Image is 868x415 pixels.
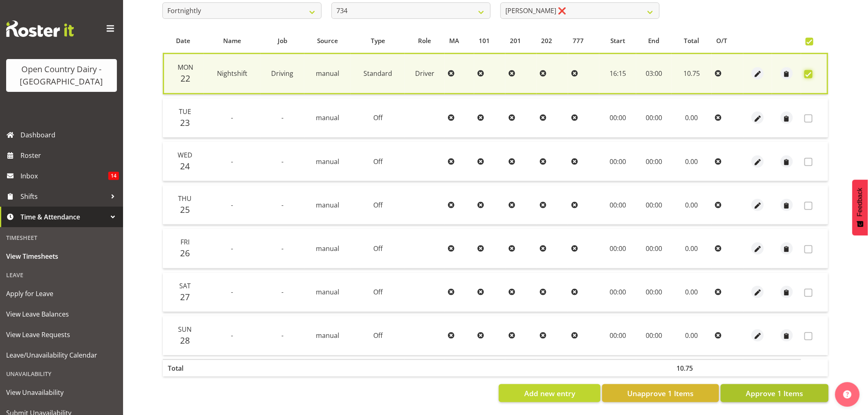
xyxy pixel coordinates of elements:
td: 00:00 [636,142,672,181]
span: Inbox [21,170,108,182]
span: Feedback [857,188,864,217]
span: - [231,201,233,210]
span: Driver [415,69,434,78]
span: manual [316,201,339,210]
a: View Unavailability [2,382,121,403]
span: Sun [178,325,192,334]
span: 101 [479,36,490,46]
span: Fri [180,237,190,246]
td: 00:00 [636,185,672,225]
span: manual [316,113,339,122]
a: Apply for Leave [2,283,121,304]
span: - [281,113,283,122]
td: 0.00 [672,142,712,181]
span: Date [176,36,190,46]
img: help-xxl-2.png [843,390,852,399]
span: View Unavailability [6,386,117,399]
span: Apply for Leave [6,287,117,300]
div: Timesheet [2,229,121,246]
td: 00:00 [599,316,636,355]
span: - [281,157,283,166]
td: 00:00 [599,273,636,312]
span: - [281,331,283,340]
td: Off [351,316,405,355]
td: 10.75 [672,53,712,94]
button: Feedback - Show survey [852,180,868,235]
td: 16:15 [599,53,636,94]
th: Total [163,359,204,376]
span: Thu [178,194,192,203]
span: Sat [179,281,191,290]
button: Add new entry [499,384,600,402]
span: 27 [180,291,190,303]
td: Off [351,98,405,138]
span: Name [223,36,241,46]
span: Approve 1 Items [746,388,803,399]
span: Time & Attendance [21,211,107,223]
div: Unavailability [2,365,121,382]
td: 00:00 [636,229,672,268]
span: 28 [180,335,190,346]
span: 777 [573,36,584,46]
td: 0.00 [672,185,712,225]
span: 23 [180,117,190,128]
span: Type [371,36,385,46]
span: View Leave Balances [6,308,117,320]
span: MA [449,36,459,46]
a: View Leave Balances [2,304,121,324]
span: Driving [271,69,293,78]
a: View Timesheets [2,246,121,267]
td: Off [351,185,405,225]
span: O/T [717,36,728,46]
span: Nightshift [217,69,247,78]
td: 00:00 [599,142,636,181]
span: Total [684,36,699,46]
td: Off [351,273,405,312]
span: 24 [180,160,190,172]
button: Approve 1 Items [721,384,829,402]
span: manual [316,244,339,253]
td: 00:00 [636,98,672,138]
img: Rosterit website logo [6,21,74,37]
span: - [281,287,283,296]
span: - [281,201,283,210]
span: Add new entry [524,388,575,399]
td: 00:00 [599,185,636,225]
td: 00:00 [599,98,636,138]
td: Off [351,142,405,181]
span: View Timesheets [6,250,117,262]
button: Unapprove 1 Items [602,384,719,402]
td: Off [351,229,405,268]
span: Mon [178,63,193,72]
span: 14 [108,172,119,180]
td: Standard [351,53,405,94]
span: Dashboard [21,129,119,141]
td: 0.00 [672,229,712,268]
span: Role [418,36,432,46]
span: Leave/Unavailability Calendar [6,349,117,361]
span: View Leave Requests [6,328,117,341]
td: 0.00 [672,98,712,138]
span: 25 [180,204,190,215]
span: End [649,36,660,46]
span: manual [316,157,339,166]
span: - [231,157,233,166]
span: Roster [21,149,119,162]
span: - [231,113,233,122]
td: 00:00 [636,316,672,355]
td: 03:00 [636,53,672,94]
span: manual [316,69,339,78]
span: manual [316,331,339,340]
span: 26 [180,247,190,259]
td: 0.00 [672,273,712,312]
span: 201 [510,36,521,46]
span: - [231,244,233,253]
span: Start [610,36,625,46]
span: - [281,244,283,253]
span: Tue [179,107,191,116]
td: 00:00 [636,273,672,312]
td: 00:00 [599,229,636,268]
span: Job [278,36,287,46]
th: 10.75 [672,359,712,376]
span: Unapprove 1 Items [627,388,694,399]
